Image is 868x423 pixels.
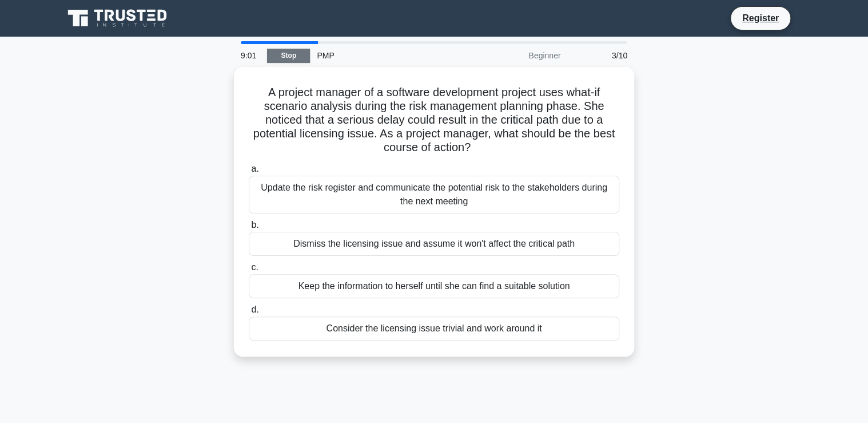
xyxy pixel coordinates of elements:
div: Beginner [467,44,567,67]
div: Keep the information to herself until she can find a suitable solution [249,274,619,298]
div: PMP [310,44,467,67]
a: Stop [267,49,310,63]
div: 3/10 [567,44,634,67]
div: 9:01 [234,44,267,67]
a: Register [735,11,786,25]
span: d. [251,305,258,314]
div: Update the risk register and communicate the potential risk to the stakeholders during the next m... [249,176,619,214]
h5: A project manager of a software development project uses what-if scenario analysis during the ris... [248,85,620,155]
span: c. [251,262,258,272]
span: b. [251,220,258,230]
div: Consider the licensing issue trivial and work around it [249,317,619,341]
div: Dismiss the licensing issue and assume it won't affect the critical path [249,232,619,256]
span: a. [251,164,258,173]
